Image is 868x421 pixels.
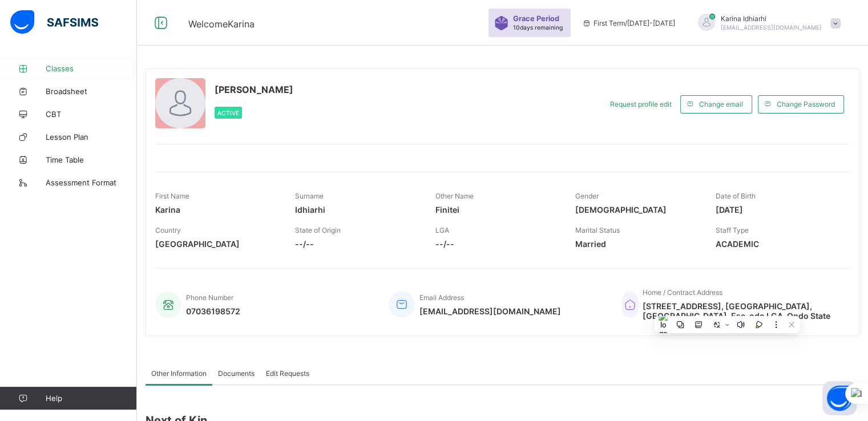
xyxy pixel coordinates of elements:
span: Edit Requests [266,369,309,378]
span: Home / Contract Address [643,288,722,297]
span: Karina Idhiarhi [721,14,822,23]
span: Other Information [151,369,207,378]
span: Gender [575,192,599,200]
span: --/-- [295,239,418,249]
div: KarinaIdhiarhi [687,14,846,33]
span: Active [217,110,239,116]
span: 10 days remaining [513,24,563,31]
span: Welcome Karina [188,18,255,30]
span: Change email [699,100,743,108]
span: Documents [218,369,255,378]
span: [STREET_ADDRESS], [GEOGRAPHIC_DATA], [GEOGRAPHIC_DATA], Ese-odo LGA, Ondo State [643,301,838,321]
span: CBT [46,110,137,119]
span: 07036198572 [186,306,240,316]
span: Idhiarhi [295,205,418,214]
span: [DATE] [716,205,838,214]
span: [PERSON_NAME] [215,84,293,95]
span: LGA [435,226,449,234]
span: [EMAIL_ADDRESS][DOMAIN_NAME] [419,306,561,316]
span: First Name [155,192,189,200]
button: Open asap [822,381,857,415]
span: Assessment Format [46,178,137,187]
span: Staff Type [716,226,749,234]
span: Married [575,239,698,249]
span: Surname [295,192,324,200]
span: session/term information [582,19,675,27]
span: Date of Birth [716,192,756,200]
span: Email Address [419,293,464,302]
img: safsims [10,10,98,34]
span: Request profile edit [610,100,672,108]
span: Change Password [777,100,835,108]
span: [GEOGRAPHIC_DATA] [155,239,278,249]
span: Finitei [435,205,558,214]
img: sticker-purple.71386a28dfed39d6af7621340158ba97.svg [494,16,508,30]
span: Phone Number [186,293,233,302]
span: [DEMOGRAPHIC_DATA] [575,205,698,214]
span: ACADEMIC [716,239,838,249]
span: Karina [155,205,278,214]
span: Classes [46,64,137,73]
span: State of Origin [295,226,341,234]
span: Help [46,394,136,403]
span: Marital Status [575,226,620,234]
span: Broadsheet [46,87,137,96]
span: Lesson Plan [46,132,137,141]
span: Country [155,226,181,234]
span: --/-- [435,239,558,249]
span: Grace Period [513,14,559,23]
span: Time Table [46,155,137,164]
span: Other Name [435,192,474,200]
span: [EMAIL_ADDRESS][DOMAIN_NAME] [721,24,822,31]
